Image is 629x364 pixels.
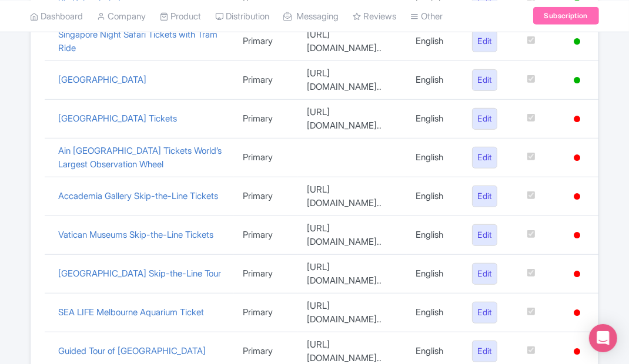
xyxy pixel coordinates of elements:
td: English [407,100,463,139]
a: Edit [472,263,497,285]
a: Edit [472,302,497,323]
a: Vatican Museums Skip-the-Line Tickets [58,229,213,240]
td: Primary [234,22,298,61]
td: Primary [234,100,298,139]
a: Edit [472,108,497,130]
td: English [407,255,463,294]
td: English [407,177,463,216]
td: [URL][DOMAIN_NAME].. [298,216,407,255]
td: [URL][DOMAIN_NAME].. [298,177,407,216]
td: English [407,294,463,332]
a: [GEOGRAPHIC_DATA] Tickets [58,113,177,124]
a: Singapore Night Safari Tickets with Tram Ride [58,29,218,53]
td: Primary [234,216,298,255]
td: English [407,139,463,177]
td: English [407,216,463,255]
td: Primary [234,294,298,332]
td: [URL][DOMAIN_NAME].. [298,100,407,139]
a: Edit [472,31,497,52]
td: [URL][DOMAIN_NAME].. [298,61,407,100]
div: Open Intercom Messenger [589,324,617,352]
td: English [407,61,463,100]
a: Ain [GEOGRAPHIC_DATA] Tickets World’s Largest Observation Wheel [58,145,222,170]
a: SEA LIFE Melbourne Aquarium Ticket [58,306,204,318]
td: Primary [234,255,298,294]
td: English [407,22,463,61]
a: [GEOGRAPHIC_DATA] Skip-the-Line Tour [58,268,221,279]
a: Guided Tour of [GEOGRAPHIC_DATA] [58,345,206,356]
a: Edit [472,147,497,168]
td: [URL][DOMAIN_NAME].. [298,22,407,61]
td: [URL][DOMAIN_NAME].. [298,294,407,332]
a: Edit [472,186,497,207]
a: Edit [472,69,497,91]
a: Edit [472,224,497,246]
td: Primary [234,139,298,177]
td: Primary [234,177,298,216]
a: [GEOGRAPHIC_DATA] [58,74,146,85]
td: [URL][DOMAIN_NAME].. [298,255,407,294]
a: Edit [472,341,497,362]
a: Subscription [533,7,599,25]
td: Primary [234,61,298,100]
a: Accademia Gallery Skip-the-Line Tickets [58,190,218,201]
